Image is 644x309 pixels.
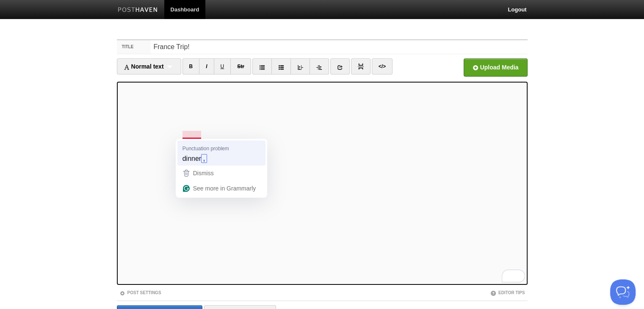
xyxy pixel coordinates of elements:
[118,7,158,14] img: Posthaven-bar
[610,279,636,305] iframe: Help Scout Beacon - Open
[230,58,251,74] a: Str
[124,63,164,70] span: Normal text
[119,290,161,295] a: Post Settings
[237,63,244,69] del: Str
[182,58,200,74] a: B
[117,40,151,54] label: Title
[214,58,231,74] a: U
[372,58,392,74] a: </>
[358,63,364,69] img: pagebreak-icon.png
[199,58,214,74] a: I
[490,290,525,295] a: Editor Tips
